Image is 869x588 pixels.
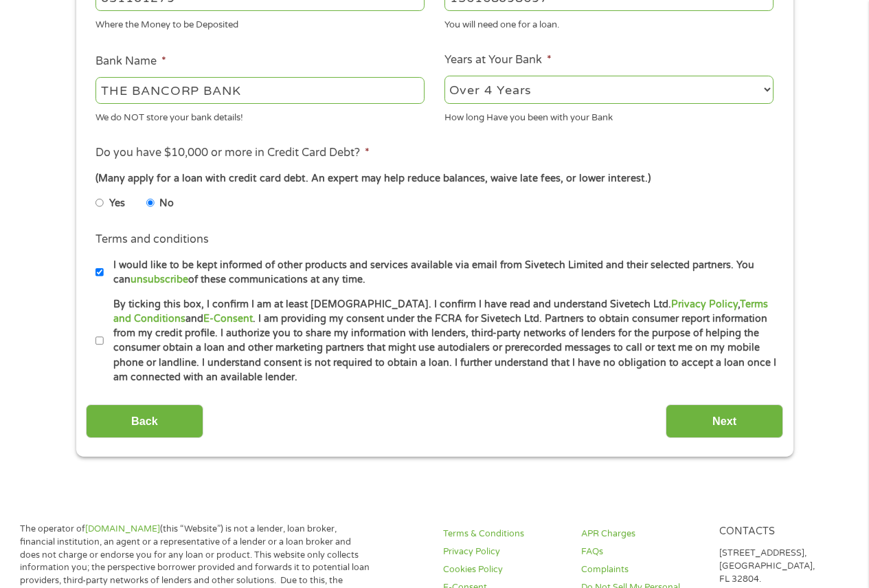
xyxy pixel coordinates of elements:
input: Next [666,404,783,438]
a: unsubscribe [131,274,188,285]
a: Complaints [581,563,703,576]
a: Cookies Policy [443,563,565,576]
a: E-Consent [203,313,253,325]
a: Terms & Conditions [443,527,565,541]
p: [STREET_ADDRESS], [GEOGRAPHIC_DATA], FL 32804. [719,547,841,586]
a: Privacy Policy [443,545,565,558]
a: Privacy Policy [671,298,738,310]
label: I would like to be kept informed of other products and services available via email from Sivetech... [104,258,778,287]
label: Bank Name [95,54,166,69]
label: No [159,196,174,211]
label: By ticking this box, I confirm I am at least [DEMOGRAPHIC_DATA]. I confirm I have read and unders... [104,297,778,385]
h4: Contacts [719,525,841,538]
label: Years at Your Bank [444,53,552,67]
div: (Many apply for a loan with credit card debt. An expert may help reduce balances, waive late fees... [95,171,773,186]
a: FAQs [581,545,703,558]
div: How long Have you been with your Bank [444,106,774,124]
a: Terms and Conditions [113,298,768,325]
a: [DOMAIN_NAME] [85,523,160,534]
input: Back [86,404,203,438]
label: Yes [109,196,125,211]
label: Terms and conditions [95,232,209,247]
div: We do NOT store your bank details! [95,106,425,124]
div: You will need one for a loan. [444,14,774,32]
div: Where the Money to be Deposited [95,14,425,32]
label: Do you have $10,000 or more in Credit Card Debt? [95,146,370,160]
a: APR Charges [581,527,703,541]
